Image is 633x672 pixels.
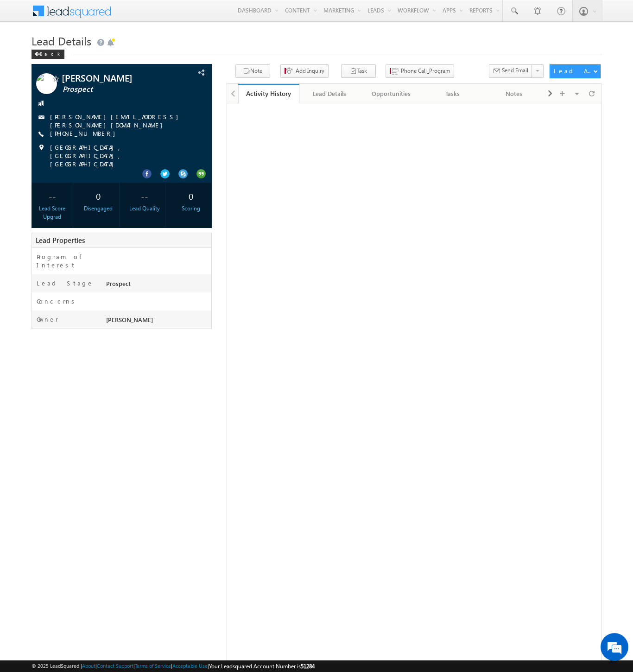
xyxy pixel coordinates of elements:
div: Lead Quality [127,204,163,213]
div: Lead Score Upgrad [34,204,70,221]
span: [PERSON_NAME] [62,73,173,82]
button: Add Inquiry [280,64,329,78]
a: Activity History [238,84,299,103]
div: Lead Details [307,88,352,99]
span: Send Email [502,66,528,75]
div: Opportunities [368,88,414,99]
a: Acceptable Use [172,663,208,669]
a: Contact Support [97,663,133,669]
span: Add Inquiry [296,67,324,75]
div: Lead Actions [554,67,593,75]
div: Activity History [245,89,292,98]
div: Notes [491,88,536,99]
div: 0 [172,187,209,204]
div: 0 [80,187,117,204]
div: Tasks [430,88,475,99]
div: Scoring [172,204,209,213]
a: Lead Details [299,84,361,103]
button: Phone Call_Program [386,64,454,78]
div: Back [32,50,64,59]
label: Owner [37,315,58,323]
span: Prospect [63,85,174,94]
button: Send Email [489,64,532,78]
a: Notes [483,84,544,103]
button: Lead Actions [550,64,601,78]
a: Opportunities [361,84,422,103]
span: [GEOGRAPHIC_DATA], [GEOGRAPHIC_DATA], [GEOGRAPHIC_DATA] [50,143,195,168]
span: Phone Call_Program [401,67,450,75]
button: Task [341,64,376,78]
label: Program of Interest [37,253,97,269]
label: Concerns [37,297,78,305]
a: About [82,663,95,669]
a: [PERSON_NAME][EMAIL_ADDRESS][PERSON_NAME][DOMAIN_NAME] [50,113,183,129]
div: Prospect [104,279,211,292]
a: Terms of Service [135,663,171,669]
span: Lead Properties [36,235,85,245]
a: Back [32,49,69,57]
span: Lead Details [32,33,91,48]
div: -- [127,187,163,204]
div: Disengaged [80,204,117,213]
span: © 2025 LeadSquared | | | | | [32,662,315,671]
span: 51284 [301,663,315,670]
span: [PHONE_NUMBER] [50,129,120,139]
span: Your Leadsquared Account Number is [209,663,315,670]
img: Profile photo [36,73,57,97]
label: Lead Stage [37,279,94,287]
a: Tasks [422,84,483,103]
button: Note [235,64,270,78]
div: -- [34,187,70,204]
span: [PERSON_NAME] [106,316,153,323]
